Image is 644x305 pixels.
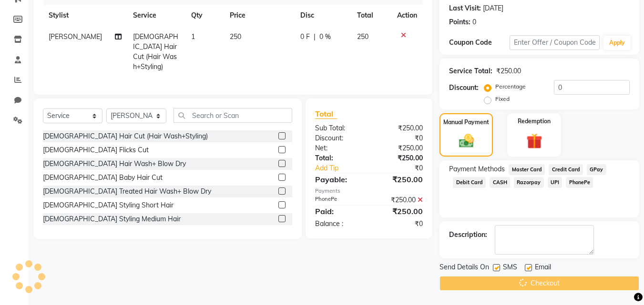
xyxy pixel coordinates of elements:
th: Total [351,5,392,26]
div: ₹0 [379,163,430,173]
div: ₹250.00 [496,66,521,76]
img: _gift.svg [521,131,547,151]
span: Email [535,262,551,274]
div: Description: [449,230,487,240]
div: Coupon Code [449,38,509,48]
label: Redemption [518,117,551,126]
div: ₹250.00 [369,206,430,217]
div: [DEMOGRAPHIC_DATA] Hair Cut (Hair Wash+Styling) [43,131,208,141]
span: | [314,32,316,42]
div: ₹250.00 [369,123,430,133]
span: 0 % [319,32,331,42]
th: Service [127,5,185,26]
div: Last Visit: [449,3,481,13]
div: 0 [472,17,476,27]
th: Disc [295,5,351,26]
span: Send Details On [440,262,489,274]
div: ₹250.00 [369,143,430,153]
span: Total [315,109,337,119]
img: _cash.svg [454,132,479,149]
div: Payable: [308,174,369,185]
span: UPI [548,177,562,188]
button: Apply [603,36,631,50]
a: Add Tip [308,163,379,173]
div: ₹250.00 [369,195,430,205]
div: [DEMOGRAPHIC_DATA] Styling Short Hair [43,200,174,210]
span: Payment Methods [449,164,505,174]
span: Razorpay [514,177,544,188]
div: Balance : [308,219,369,229]
span: CASH [490,177,510,188]
span: SMS [503,262,517,274]
div: Points: [449,17,470,27]
div: [DATE] [483,3,503,13]
th: Qty [185,5,224,26]
div: ₹250.00 [369,174,430,185]
label: Percentage [495,82,526,91]
div: Net: [308,143,369,153]
div: ₹250.00 [369,153,430,163]
div: Paid: [308,206,369,217]
th: Stylist [43,5,127,26]
div: [DEMOGRAPHIC_DATA] Baby Hair Cut [43,173,163,183]
input: Search or Scan [174,108,292,123]
span: GPay [587,164,606,175]
span: 1 [191,32,195,41]
div: Discount: [308,133,369,143]
span: 0 F [300,32,310,42]
div: [DEMOGRAPHIC_DATA] Treated Hair Wash+ Blow Dry [43,187,211,197]
span: 250 [230,32,241,41]
div: Payments [315,187,423,195]
th: Price [224,5,295,26]
div: ₹0 [369,133,430,143]
div: [DEMOGRAPHIC_DATA] Styling Medium Hair [43,214,181,224]
div: PhonePe [308,195,369,205]
div: [DEMOGRAPHIC_DATA] Hair Wash+ Blow Dry [43,159,186,169]
div: Sub Total: [308,123,369,133]
div: [DEMOGRAPHIC_DATA] Flicks Cut [43,145,149,155]
span: Debit Card [453,177,486,188]
span: [DEMOGRAPHIC_DATA] Hair Cut (Hair Wash+Styling) [133,32,178,71]
div: Discount: [449,83,479,93]
th: Action [391,5,423,26]
input: Enter Offer / Coupon Code [510,35,600,50]
span: Master Card [509,164,545,175]
span: 250 [357,32,368,41]
label: Fixed [495,95,510,103]
div: Service Total: [449,66,492,76]
label: Manual Payment [443,118,489,127]
div: ₹0 [369,219,430,229]
div: Total: [308,153,369,163]
span: Credit Card [549,164,583,175]
span: PhonePe [566,177,593,188]
span: [PERSON_NAME] [49,32,102,41]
